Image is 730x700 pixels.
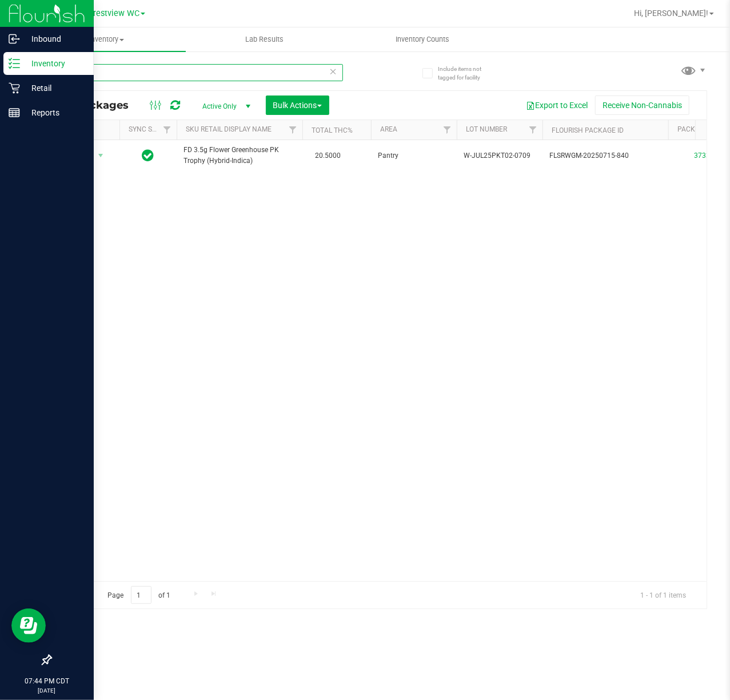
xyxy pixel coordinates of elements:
[5,676,89,686] p: 07:44 PM CDT
[98,586,180,604] span: Page of 1
[266,96,329,115] button: Bulk Actions
[20,32,89,46] p: Inbound
[186,125,272,133] a: SKU Retail Display Name
[312,126,353,134] a: Total THC%
[20,57,89,70] p: Inventory
[131,586,151,604] input: 1
[230,34,299,45] span: Lab Results
[184,145,296,166] span: FD 3.5g Flower Greenhouse PK Trophy (Hybrid-Indica)
[595,96,689,115] button: Receive Non-Cannabis
[273,101,322,110] span: Bulk Actions
[9,58,20,69] inline-svg: Inventory
[142,148,154,164] span: In Sync
[88,9,139,18] span: Crestview WC
[438,120,457,140] a: Filter
[380,125,397,133] a: Area
[552,126,624,134] a: Flourish Package ID
[158,120,177,140] a: Filter
[20,106,89,120] p: Reports
[378,150,450,161] span: Pantry
[344,27,502,51] a: Inventory Counts
[518,96,595,115] button: Export to Excel
[11,608,46,643] iframe: Resource center
[524,120,542,140] a: Filter
[27,34,186,45] span: Inventory
[59,99,140,112] span: All Packages
[9,33,20,45] inline-svg: Inbound
[380,34,465,45] span: Inventory Counts
[634,9,708,18] span: Hi, [PERSON_NAME]!
[50,64,343,81] input: Search Package ID, Item Name, SKU, Lot or Part Number...
[9,82,20,94] inline-svg: Retail
[631,586,695,603] span: 1 - 1 of 1 items
[464,150,536,161] span: W-JUL25PKT02-0709
[329,64,337,79] span: Clear
[94,148,108,164] span: select
[438,65,495,82] span: Include items not tagged for facility
[129,125,173,133] a: Sync Status
[309,148,346,164] span: 20.5000
[20,81,89,95] p: Retail
[284,120,302,140] a: Filter
[186,27,344,51] a: Lab Results
[27,27,186,51] a: Inventory
[5,686,89,695] p: [DATE]
[677,125,716,133] a: Package ID
[9,107,20,118] inline-svg: Reports
[466,125,507,133] a: Lot Number
[549,150,661,161] span: FLSRWGM-20250715-840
